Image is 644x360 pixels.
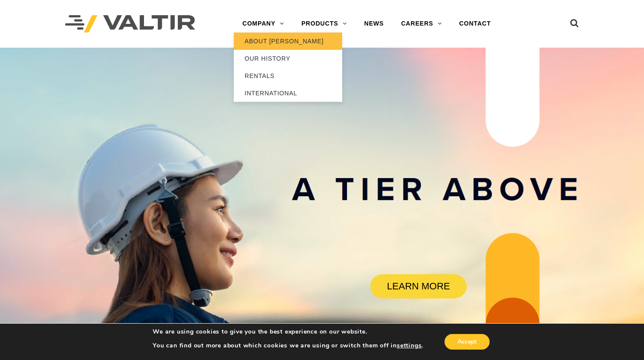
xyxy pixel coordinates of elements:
a: OUR HISTORY [234,50,342,67]
p: We are using cookies to give you the best experience on our website. [153,328,423,336]
a: CONTACT [451,15,500,32]
a: ABOUT [PERSON_NAME] [234,32,342,50]
a: CAREERS [392,15,451,32]
button: settings [397,342,422,350]
a: INTERNATIONAL [234,84,342,102]
a: NEWS [356,15,392,32]
button: Accept [445,334,490,350]
p: You can find out more about which cookies we are using or switch them off in . [153,342,423,350]
a: RENTALS [234,67,342,84]
a: LEARN MORE [370,274,467,298]
a: PRODUCTS [293,15,356,32]
a: COMPANY [234,15,293,32]
img: Valtir [65,15,195,33]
